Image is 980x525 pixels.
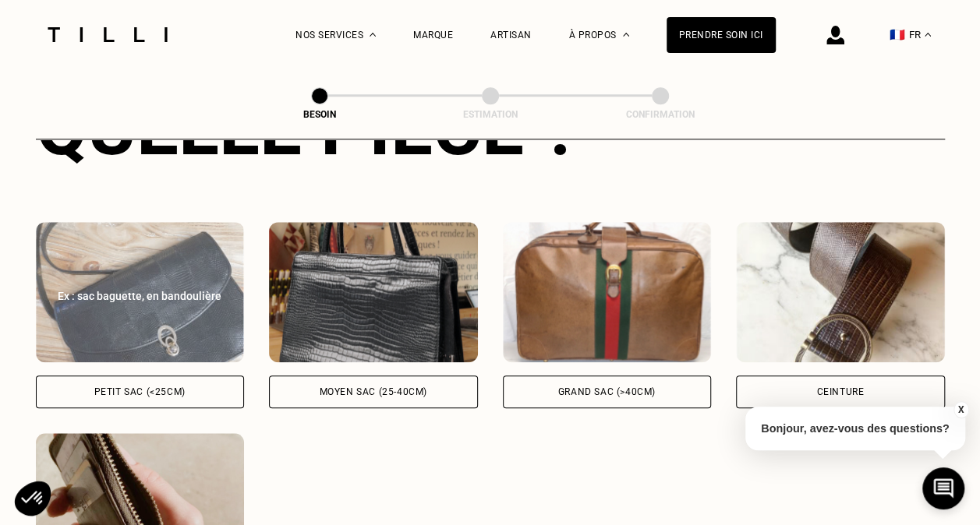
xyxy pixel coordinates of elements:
[242,109,398,120] div: Besoin
[412,109,568,120] div: Estimation
[320,387,427,396] div: Moyen sac (25-40cm)
[53,288,228,304] div: Ex : sac baguette, en bandoulière
[558,387,656,396] div: Grand sac (>40cm)
[42,27,173,42] img: Logo du service de couturière Tilli
[36,222,245,362] img: Tilli retouche votre Petit sac (<25cm)
[736,222,945,362] img: Tilli retouche votre Ceinture
[370,33,376,37] img: Menu déroulant
[925,33,931,37] img: menu déroulant
[582,109,738,120] div: Confirmation
[816,387,864,396] div: Ceinture
[953,401,968,418] button: X
[826,26,844,44] img: icône connexion
[745,407,965,450] p: Bonjour, avez-vous des questions?
[890,27,905,42] span: 🇫🇷
[623,33,629,37] img: Menu déroulant à propos
[490,30,532,41] a: Artisan
[667,17,776,53] a: Prendre soin ici
[94,387,186,396] div: Petit sac (<25cm)
[413,30,453,41] a: Marque
[269,222,478,362] img: Tilli retouche votre Moyen sac (25-40cm)
[503,222,712,362] img: Tilli retouche votre Grand sac (>40cm)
